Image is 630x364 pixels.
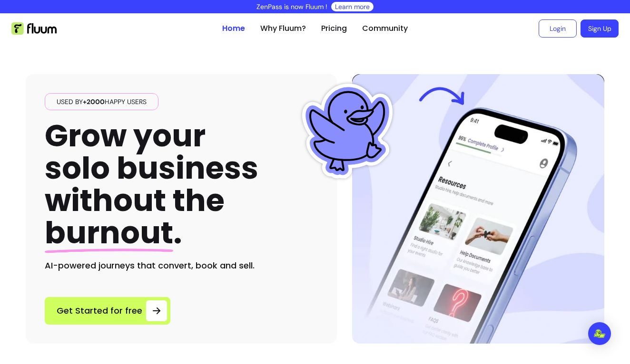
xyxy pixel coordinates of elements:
[83,97,105,106] span: +2000
[45,120,258,249] h1: Grow your solo business without the .
[581,19,619,38] a: Sign Up
[300,84,395,179] img: Fluum Duck sticker
[539,19,577,38] a: Login
[588,322,611,345] div: Open Intercom Messenger
[45,259,318,272] h2: AI-powered journeys that convert, book and sell.
[321,23,347,34] a: Pricing
[53,97,150,106] span: Used by happy users
[11,22,57,35] img: Fluum Logo
[222,23,245,34] a: Home
[45,211,173,254] span: burnout
[335,2,370,11] a: Learn more
[362,23,408,34] a: Community
[260,23,306,34] a: Why Fluum?
[57,304,142,317] span: Get Started for free
[352,74,604,344] img: Hero
[256,2,327,11] p: ZenPass is now Fluum !
[45,297,170,325] a: Get Started for free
